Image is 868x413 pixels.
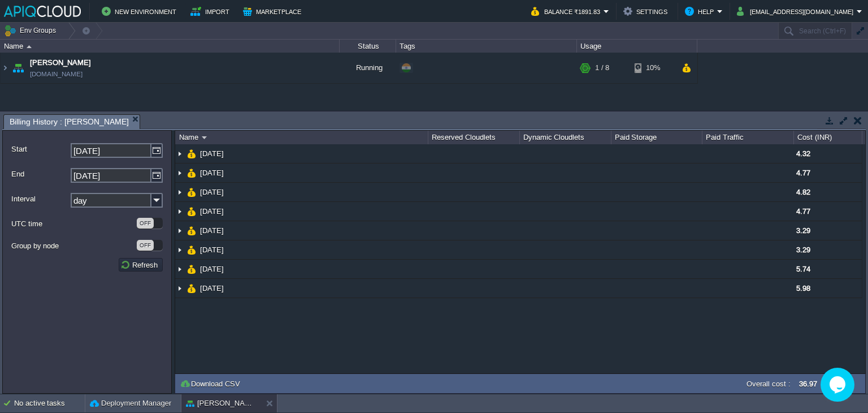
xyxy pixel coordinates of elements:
[175,183,184,201] img: AMDAwAAAACH5BAEAAAAALAAAAAABAAEAAAICRAEAOw==
[176,131,428,144] div: Name
[703,131,793,144] div: Paid Traffic
[175,221,184,240] img: AMDAwAAAACH5BAEAAAAALAAAAAABAAEAAAICRAEAOw==
[199,149,225,158] a: [DATE]
[796,149,810,158] span: 4.32
[340,53,396,83] div: Running
[199,283,225,293] a: [DATE]
[30,68,83,80] a: [DOMAIN_NAME]
[821,368,857,402] iframe: chat widget
[796,265,810,273] span: 5.74
[187,164,196,182] img: AMDAwAAAACH5BAEAAAAALAAAAAABAAEAAAICRAEAOw==
[30,57,91,68] a: [PERSON_NAME]
[799,380,817,388] label: 36.97
[137,240,154,251] div: OFF
[796,207,810,216] span: 4.77
[180,378,244,389] button: Download CSV
[11,218,136,230] label: UTC time
[27,45,32,48] img: AMDAwAAAACH5BAEAAAAALAAAAAABAAEAAAICRAEAOw==
[11,168,70,180] label: End
[635,53,671,83] div: 10%
[397,40,576,53] div: Tags
[11,240,136,252] label: Group by node
[199,264,225,274] a: [DATE]
[175,202,184,221] img: AMDAwAAAACH5BAEAAAAALAAAAAABAAEAAAICRAEAOw==
[340,40,396,53] div: Status
[186,398,257,409] button: [PERSON_NAME]
[429,131,519,144] div: Reserved Cloudlets
[4,23,60,38] button: Env Groups
[202,136,207,139] img: AMDAwAAAACH5BAEAAAAALAAAAAABAAEAAAICRAEAOw==
[175,164,184,182] img: AMDAwAAAACH5BAEAAAAALAAAAAABAAEAAAICRAEAOw==
[199,168,225,178] a: [DATE]
[612,131,702,144] div: Paid Storage
[199,187,225,197] a: [DATE]
[795,131,862,144] div: Cost (INR)
[90,398,171,409] button: Deployment Manager
[187,221,196,240] img: AMDAwAAAACH5BAEAAAAALAAAAAABAAEAAAICRAEAOw==
[199,226,225,235] a: [DATE]
[1,53,10,83] img: AMDAwAAAACH5BAEAAAAALAAAAAABAAEAAAICRAEAOw==
[14,394,85,412] div: No active tasks
[578,40,697,53] div: Usage
[11,143,70,155] label: Start
[187,183,196,201] img: AMDAwAAAACH5BAEAAAAALAAAAAABAAEAAAICRAEAOw==
[187,240,196,259] img: AMDAwAAAACH5BAEAAAAALAAAAAABAAEAAAICRAEAOw==
[175,260,184,278] img: AMDAwAAAACH5BAEAAAAALAAAAAABAAEAAAICRAEAOw==
[187,260,196,278] img: AMDAwAAAACH5BAEAAAAALAAAAAABAAEAAAICRAEAOw==
[796,284,810,292] span: 5.98
[796,169,810,177] span: 4.77
[531,5,604,18] button: Balance ₹1891.83
[187,144,196,163] img: AMDAwAAAACH5BAEAAAAALAAAAAABAAEAAAICRAEAOw==
[187,279,196,298] img: AMDAwAAAACH5BAEAAAAALAAAAAABAAEAAAICRAEAOw==
[175,240,184,259] img: AMDAwAAAACH5BAEAAAAALAAAAAABAAEAAAICRAEAOw==
[175,144,184,163] img: AMDAwAAAACH5BAEAAAAALAAAAAABAAEAAAICRAEAOw==
[120,260,161,270] button: Refresh
[190,5,233,18] button: Import
[796,246,810,254] span: 3.29
[137,218,154,229] div: OFF
[685,5,717,18] button: Help
[102,5,180,18] button: New Environment
[747,380,791,388] label: Overall cost :
[10,115,129,129] span: Billing History : [PERSON_NAME]
[623,5,671,18] button: Settings
[796,226,810,235] span: 3.29
[4,6,81,17] img: APIQCloud
[520,131,611,144] div: Dynamic Cloudlets
[175,279,184,298] img: AMDAwAAAACH5BAEAAAAALAAAAAABAAEAAAICRAEAOw==
[199,206,225,216] a: [DATE]
[595,53,609,83] div: 1 / 8
[199,245,225,255] a: [DATE]
[187,202,196,221] img: AMDAwAAAACH5BAEAAAAALAAAAAABAAEAAAICRAEAOw==
[243,5,305,18] button: Marketplace
[737,5,857,18] button: [EMAIL_ADDRESS][DOMAIN_NAME]
[1,40,339,53] div: Name
[796,188,810,196] span: 4.82
[11,193,70,205] label: Interval
[10,53,26,83] img: AMDAwAAAACH5BAEAAAAALAAAAAABAAEAAAICRAEAOw==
